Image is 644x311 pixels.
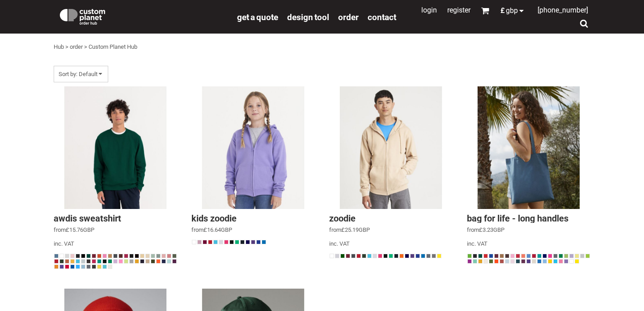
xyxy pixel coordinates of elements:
a: order [338,12,359,22]
a: order [70,43,83,50]
span: Sort by: Default [54,66,108,82]
span: £ [500,7,506,14]
span: get a quote [237,12,278,22]
span: £25.19 [341,226,370,233]
div: > [84,43,87,52]
span: design tool [287,12,329,22]
span: Contact [368,12,396,22]
a: Bag for life - long handles [467,213,568,224]
a: Hub [54,43,64,50]
a: design tool [287,12,329,22]
a: AWDis sweatshirt [54,213,121,224]
span: GBP [506,7,518,14]
a: Zoodie [329,213,356,224]
div: > [65,43,68,52]
a: get a quote [237,12,278,22]
span: £3.23 [479,226,504,233]
span: GBP [359,226,370,233]
a: Custom Planet [54,2,233,29]
span: GBP [83,226,94,233]
span: inc. VAT [54,240,74,247]
span: order [338,12,359,22]
a: Contact [368,12,396,22]
div: Custom Planet Hub [89,43,137,52]
img: Custom Planet [58,7,107,25]
a: Login [421,6,437,14]
span: GBP [493,226,504,233]
a: Register [447,6,470,14]
span: inc. VAT [329,240,350,247]
div: from [191,226,315,235]
div: from [467,226,590,235]
span: GBP [221,226,232,233]
span: £15.76 [66,226,94,233]
span: £16.64 [203,226,232,233]
span: inc. VAT [467,240,487,247]
div: from [329,226,453,235]
span: [PHONE_NUMBER] [538,6,588,14]
a: Kids Zoodie [191,213,237,224]
div: from [54,226,177,235]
